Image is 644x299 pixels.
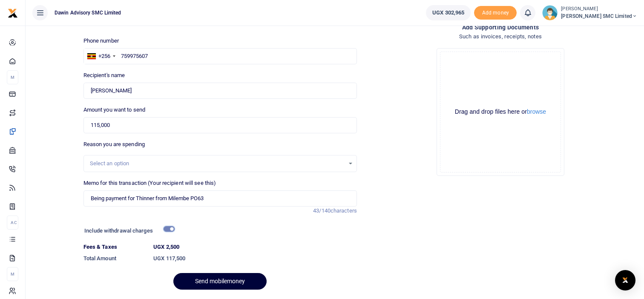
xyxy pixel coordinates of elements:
[331,207,357,214] span: characters
[83,117,357,133] input: UGX
[440,108,561,116] div: Drag and drop files here or
[474,9,517,15] a: Add money
[83,140,145,149] label: Reason you are spending
[313,207,331,214] span: 43/140
[542,5,637,20] a: profile-user [PERSON_NAME] [PERSON_NAME] SMC Limited
[7,70,18,84] li: M
[173,273,267,290] button: Send mobilemoney
[432,9,464,17] span: UGX 302,965
[80,243,150,251] dt: Fees & Taxes
[51,9,125,17] span: Dawin Advisory SMC Limited
[474,6,517,20] span: Add money
[527,109,546,115] button: browse
[83,71,125,80] label: Recipient's name
[83,106,145,114] label: Amount you want to send
[90,159,345,168] div: Select an option
[437,48,564,176] div: File Uploader
[84,49,118,64] div: Uganda: +256
[83,48,357,64] input: Enter phone number
[98,52,110,60] div: +256
[83,83,357,99] input: MTN & Airtel numbers are validated
[84,227,171,234] h6: Include withdrawal charges
[561,12,637,20] span: [PERSON_NAME] SMC Limited
[426,5,471,20] a: UGX 302,965
[7,216,18,230] li: Ac
[8,8,18,18] img: logo-small
[474,6,517,20] li: Toup your wallet
[364,32,637,41] h4: Such as invoices, receipts, notes
[83,37,119,45] label: Phone number
[542,5,558,20] img: profile-user
[83,255,147,262] h6: Total Amount
[423,5,474,20] li: Wallet ballance
[153,243,179,251] label: UGX 2,500
[83,179,216,187] label: Memo for this transaction (Your recipient will see this)
[561,6,637,13] small: [PERSON_NAME]
[153,255,357,262] h6: UGX 117,500
[8,9,18,16] a: logo-small logo-large logo-large
[83,190,357,207] input: Enter extra information
[615,270,635,290] div: Open Intercom Messenger
[364,23,637,32] h4: Add supporting Documents
[7,267,18,281] li: M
